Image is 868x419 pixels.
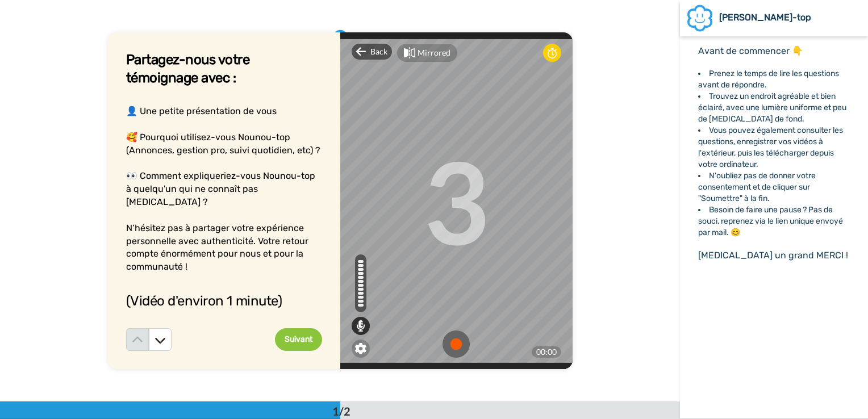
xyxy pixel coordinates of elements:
span: N'oubliez pas de donner votre consentement et de cliquer sur "Soumettre" à la fin. [698,171,817,203]
div: 00:00 [532,346,561,358]
img: ic_record_start.svg [443,330,470,358]
button: Suivant [275,328,322,351]
div: 1/2 [314,403,369,419]
img: ic_gear.svg [355,343,366,354]
img: Profile Image [686,5,713,32]
div: [PERSON_NAME]-top [719,12,867,23]
span: 👀 Comment expliqueriez-vous Nounou-top à quelqu'un qui ne connaît pas [MEDICAL_DATA] ? [126,170,318,207]
span: Prenez le temps de lire les questions avant de répondre. [698,69,841,90]
span: (Vidéo d'environ 1 minute) [126,293,282,309]
span: Back [370,46,387,57]
div: 3 [423,158,489,244]
span: 👤 Une petite présentation de vous [126,106,277,116]
span: Partagez-nous votre témoignage avec : [126,52,252,86]
span: Avant de commencer 👇 [698,45,803,56]
span: Vous pouvez également consulter les questions, enregistrer vos vidéos à l'extérieur, puis les tél... [698,125,845,169]
span: Trouvez un endroit agréable et bien éclairé, avec une lumière uniforme et peu de [MEDICAL_DATA] d... [698,91,848,124]
div: Mirrored [418,47,450,58]
div: Back [352,44,393,60]
span: [MEDICAL_DATA] un grand MERCI ! [698,250,848,261]
span: 🥰 Pourquoi utilisez-vous Nounou-top (Annonces, gestion pro, suivi quotidien, etc) ? [126,132,320,156]
span: N’hésitez pas à partager votre expérience personnelle avec authenticité. Votre retour compte énor... [126,223,311,273]
span: Besoin de faire une pause ? Pas de souci, reprenez via le lien unique envoyé par mail. 😊 [698,205,845,237]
